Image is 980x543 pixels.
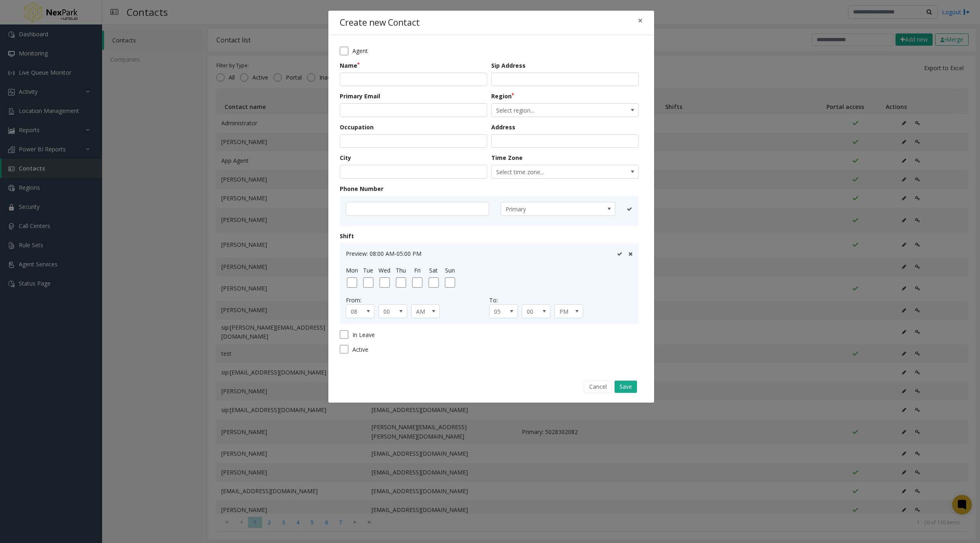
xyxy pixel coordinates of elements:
button: Cancel [584,381,612,393]
label: Tue [363,266,373,275]
label: Name [340,61,360,70]
h4: Create new Contact [340,16,420,29]
label: Region [491,92,514,100]
label: Wed [379,266,390,275]
label: Occupation [340,123,374,131]
label: Fri [414,266,421,275]
span: Active [352,345,368,354]
span: Agent [352,47,368,55]
span: Primary [501,202,592,215]
span: × [638,15,643,26]
span: In Leave [352,330,375,339]
label: Sip Address [491,61,526,70]
div: From: [346,296,489,304]
span: 05 [490,305,512,318]
span: PM [555,305,577,318]
label: Phone Number [340,184,383,193]
span: Preview: 08:00 AM-05:00 PM [346,250,421,257]
label: Shift [340,232,354,240]
label: Primary Email [340,92,380,100]
span: Select time zone... [492,165,609,178]
label: Thu [396,266,406,275]
label: Address [491,123,515,131]
label: Mon [346,266,358,275]
span: 00 [522,305,544,318]
label: Sat [429,266,438,275]
span: AM [412,305,434,318]
span: 00 [379,305,401,318]
button: Close [632,11,648,31]
label: Time Zone [491,153,523,162]
label: Sun [445,266,455,275]
div: To: [489,296,633,304]
label: City [340,153,351,162]
span: 08 [346,305,368,318]
span: Select region... [492,104,609,117]
button: Save [615,381,637,393]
